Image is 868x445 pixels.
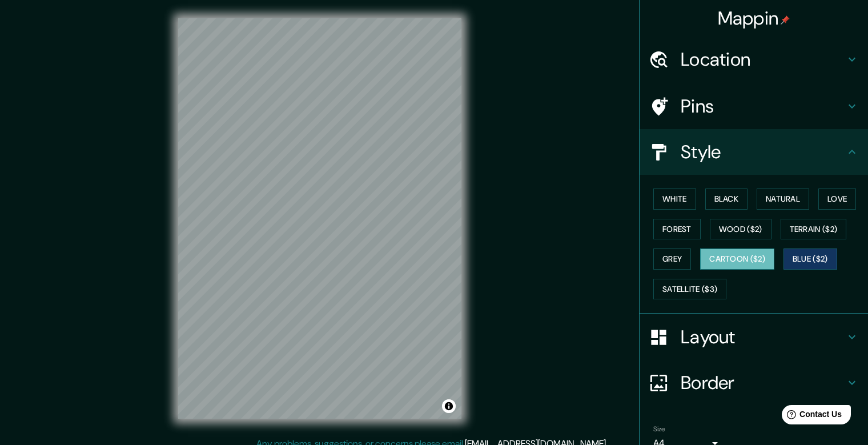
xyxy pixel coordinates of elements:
[705,189,748,210] button: Black
[640,129,868,175] div: Style
[653,219,701,240] button: Forest
[640,37,868,82] div: Location
[710,219,771,240] button: Wood ($2)
[442,399,456,413] button: Toggle attribution
[783,248,837,270] button: Blue ($2)
[781,219,847,240] button: Terrain ($2)
[781,15,790,25] img: pin-icon.png
[653,189,696,210] button: White
[653,279,726,300] button: Satellite ($3)
[757,189,809,210] button: Natural
[766,400,855,432] iframe: Help widget launcher
[640,360,868,406] div: Border
[681,326,845,348] h4: Layout
[681,371,845,394] h4: Border
[700,248,774,270] button: Cartoon ($2)
[640,314,868,360] div: Layout
[178,18,461,419] canvas: Map
[681,141,845,163] h4: Style
[681,48,845,71] h4: Location
[818,189,856,210] button: Love
[653,424,665,434] label: Size
[653,248,691,270] button: Grey
[640,83,868,129] div: Pins
[718,7,790,30] h4: Mappin
[681,95,845,118] h4: Pins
